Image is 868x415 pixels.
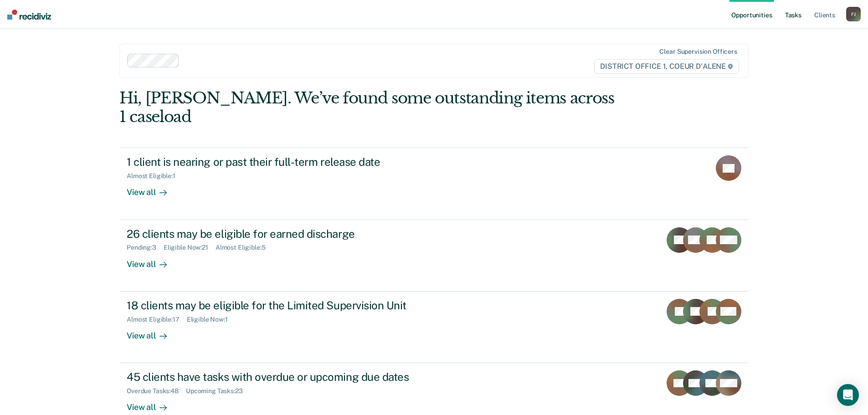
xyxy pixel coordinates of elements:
[127,299,447,312] div: 18 clients may be eligible for the Limited Supervision Unit
[846,7,861,21] button: FJ
[216,244,273,251] div: Almost Eligible : 5
[127,251,178,269] div: View all
[837,384,859,406] div: Open Intercom Messenger
[127,227,447,241] div: 26 clients may be eligible for earned discharge
[659,48,737,56] div: Clear supervision officers
[846,7,861,21] div: F J
[127,172,183,180] div: Almost Eligible : 1
[594,59,739,74] span: DISTRICT OFFICE 1, COEUR D'ALENE
[7,10,51,20] img: Recidiviz
[127,244,164,251] div: Pending : 3
[119,220,749,292] a: 26 clients may be eligible for earned dischargePending:3Eligible Now:21Almost Eligible:5View all
[127,387,186,395] div: Overdue Tasks : 48
[127,370,447,384] div: 45 clients have tasks with overdue or upcoming due dates
[127,155,447,169] div: 1 client is nearing or past their full-term release date
[119,89,623,126] div: Hi, [PERSON_NAME]. We’ve found some outstanding items across 1 caseload
[119,148,749,220] a: 1 client is nearing or past their full-term release dateAlmost Eligible:1View all
[127,323,178,341] div: View all
[119,292,749,363] a: 18 clients may be eligible for the Limited Supervision UnitAlmost Eligible:17Eligible Now:1View all
[187,316,235,323] div: Eligible Now : 1
[186,387,250,395] div: Upcoming Tasks : 23
[127,316,187,323] div: Almost Eligible : 17
[127,180,178,198] div: View all
[164,244,216,251] div: Eligible Now : 21
[127,395,178,413] div: View all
